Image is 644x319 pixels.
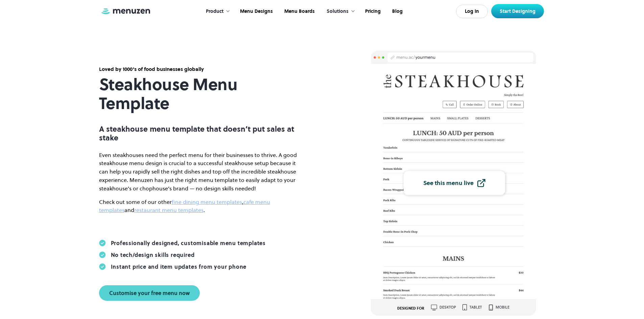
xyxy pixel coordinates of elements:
[496,305,509,309] div: mobile
[404,171,505,195] a: See this menu live
[99,125,302,142] p: A steakhouse menu template that doesn’t put sales at stake
[456,5,488,18] a: Log In
[99,198,302,215] p: Check out some of our other , and .
[99,65,302,73] div: Loved by 1000's of food businesses globally
[199,1,234,22] div: Product
[134,206,204,214] a: restaurant menu templates
[423,180,474,186] div: See this menu live
[278,1,320,22] a: Menu Boards
[99,219,302,228] p: ‍
[320,1,359,22] div: Solutions
[234,1,278,22] a: Menu Designs
[470,305,482,309] div: tablet
[111,263,247,270] div: Instant price and item updates from your phone
[327,8,349,15] div: Solutions
[99,198,270,214] a: cafe menu templates
[397,307,424,311] div: DESIGNED FOR
[491,4,544,18] a: Start Designing
[99,75,302,112] h1: Steakhouse Menu Template
[111,251,195,258] div: No tech/design skills required
[109,290,190,296] div: Customise your free menu now
[439,305,456,309] div: desktop
[371,64,536,299] img: Steakhouse Menu Template
[359,1,386,22] a: Pricing
[99,151,302,193] p: Even steakhouses need the perfect menu for their businesses to thrive. A good steakhouse menu des...
[172,198,242,206] a: fine dining menu templates
[99,285,200,301] a: Customise your free menu now
[111,240,266,246] div: Professionally designed, customisable menu templates
[206,8,223,15] div: Product
[386,1,408,22] a: Blog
